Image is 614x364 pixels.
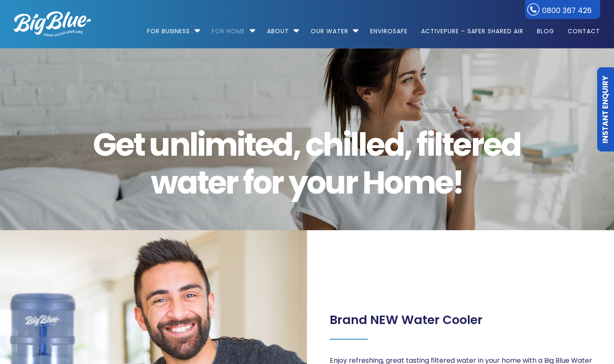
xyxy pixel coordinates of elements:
img: logo [14,11,91,37]
span: Get unlimited, chilled, filtered water for your Home! [78,126,536,202]
div: Page 1 [330,301,483,327]
a: Instant Enquiry [597,67,614,151]
h2: Brand NEW Water Cooler [330,313,483,327]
